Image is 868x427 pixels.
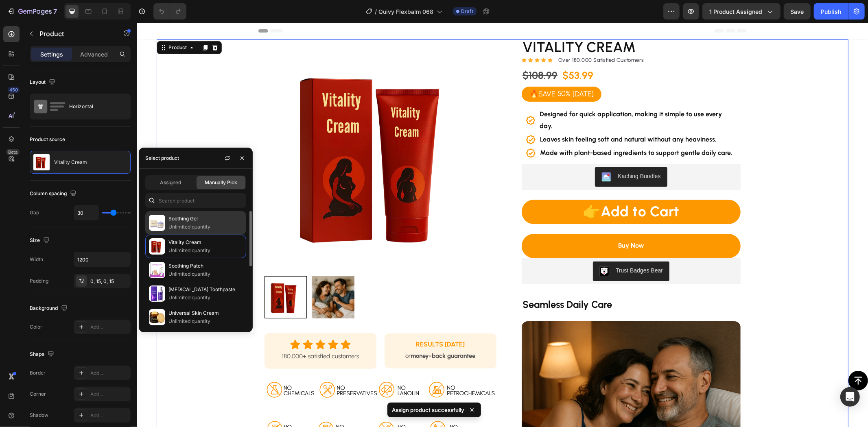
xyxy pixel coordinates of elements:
p: Assign product successfully [392,406,465,414]
button: 7 [3,3,61,20]
div: [DATE] [434,65,458,77]
span: Quivy Flexbalm 068 [378,7,433,16]
button: Publish [814,3,848,20]
div: Product [30,21,51,28]
img: collections [149,285,165,302]
strong: Designed for quick application, making it simple to use every day. [402,87,585,107]
img: product feature img [33,154,50,170]
img: KachingBundles.png [464,149,474,159]
button: Buy Now [385,211,603,235]
div: Product source [30,136,65,143]
p: Unlimited quantity [168,270,243,278]
p: Product [39,29,109,39]
button: 👉 <strong>Add to Cart</strong> [385,177,603,201]
div: Beta [6,149,20,155]
div: Add... [90,391,129,398]
strong: money-back guarantee [274,329,339,337]
img: collections [149,309,165,325]
div: Trust Badges Bear [479,244,526,252]
div: Column spacing [30,188,78,199]
button: Save [784,3,811,20]
div: Background [30,303,69,314]
div: Buy Now [481,217,507,229]
p: Over 180,000 Satisfied Customers [421,33,507,41]
p: Universal Skin Cream [168,309,243,317]
div: Corner [30,390,46,398]
h1: Vitality Cream [385,17,603,33]
div: $108.99 [385,45,421,60]
p: Unlimited quantity [168,223,243,231]
p: 7 [53,7,57,16]
div: Color [30,323,42,331]
div: 450 [8,87,20,93]
p: Unlimited quantity [168,294,243,302]
div: Shape [30,349,56,360]
p: Vitality Cream [54,159,87,165]
div: Kaching Bundles [481,149,523,158]
p: Settings [40,50,63,59]
div: Layout [30,77,57,88]
input: Auto [74,205,98,220]
img: collections [149,238,165,255]
div: 🔥SAVE [391,65,420,77]
div: Add... [90,370,129,377]
img: collections [149,215,165,231]
img: CLDR_q6erfwCEAE=.png [462,244,472,253]
span: Save [791,8,804,15]
button: 1 product assigned [702,3,781,20]
p: Unlimited quantity [168,317,243,325]
strong: Add to Cart [464,178,543,200]
p: Soothing Patch [168,262,243,270]
p: or [260,328,346,339]
span: / [375,7,377,16]
span: Assigned [160,179,181,186]
div: Open Intercom Messenger [840,387,860,407]
div: Padding [30,277,48,285]
strong: Seamless Daily Care [385,276,475,288]
div: 0, 15, 0, 15 [90,278,129,285]
span: Manually Pick [205,179,237,186]
div: Add... [90,412,129,419]
p: 180,000+ satisfied customers [140,328,226,339]
p: Advanced [80,50,108,59]
iframe: Design area [137,23,868,427]
p: Vitality Cream [168,238,243,246]
div: Shadow [30,412,48,419]
input: Search in Settings & Advanced [145,193,246,208]
div: $53.99 [424,45,457,60]
div: 50% [420,65,434,76]
strong: Made with plant-based ingredients to support gentle daily care. [403,126,595,134]
div: Select product [145,155,179,162]
input: Auto [74,252,130,267]
p: Unlimited quantity [168,246,243,255]
span: 1 product assigned [709,7,762,16]
div: Horizontal [69,97,119,116]
div: Undo/Redo [153,3,186,20]
h2: RESULTS [DATE] [260,317,347,327]
div: Publish [821,7,841,16]
div: Width [30,256,43,263]
span: Draft [461,8,473,15]
strong: Leaves skin feeling soft and natural without any heaviness. [403,113,579,120]
p: Soothing Gel [168,215,243,223]
img: collections [149,262,165,278]
div: Add... [90,324,129,331]
div: Size [30,235,51,246]
div: Gap [30,209,39,216]
button: Kaching Bundles [458,144,530,164]
button: Trust Badges Bear [456,239,532,258]
div: 👉 [446,178,542,200]
div: Border [30,369,46,377]
p: [MEDICAL_DATA] Toothpaste [168,285,243,294]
